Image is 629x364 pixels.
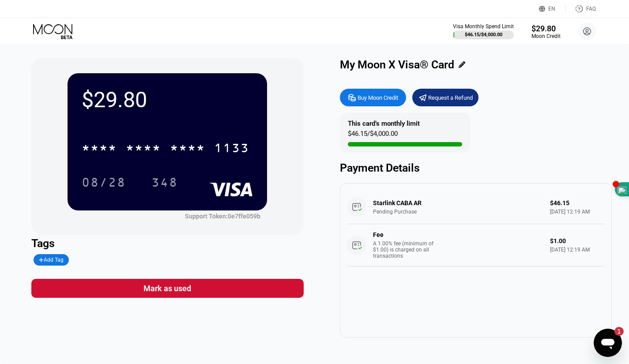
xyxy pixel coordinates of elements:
div: 348 [151,176,178,191]
div: Payment Details [340,161,612,174]
div: Add Tag [34,254,69,266]
div: 348 [145,171,185,193]
div: $46.15 / $4,000.00 [348,130,398,142]
div: FeeA 1.00% fee (minimum of $1.00) is charged on all transactions$1.00[DATE] 12:19 AM [347,224,605,266]
iframe: Button to launch messaging window, 1 unread message [594,329,622,357]
div: Visa Monthly Spend Limit$46.15/$4,000.00 [453,23,514,39]
div: This card’s monthly limit [348,120,420,128]
div: My Moon X Visa® Card [340,58,454,71]
div: Request a Refund [412,89,478,106]
div: Moon Credit [531,33,561,39]
div: $1.00 [550,237,605,244]
div: $29.80 [82,87,253,113]
div: Request a Refund [428,94,473,101]
div: Buy Moon Credit [340,89,406,106]
div: 1133 [214,142,249,156]
div: A 1.00% fee (minimum of $1.00) is charged on all transactions [373,240,439,259]
iframe: Number of unread messages [606,327,624,336]
div: FAQ [586,6,596,12]
div: $46.15 / $4,000.00 [465,32,502,38]
div: Support Token:0e7ffe059b [185,213,260,220]
div: FAQ [566,4,596,13]
div: Mark as used [31,279,303,298]
div: Tags [31,237,303,250]
div: Mark as used [143,283,191,293]
div: Add Tag [39,257,64,263]
div: $29.80 [531,24,561,33]
div: 08/28 [82,176,126,191]
div: Fee [373,231,435,238]
div: 08/28 [75,171,132,193]
div: EN [539,4,566,13]
div: $29.80Moon Credit [531,24,561,39]
div: EN [548,6,555,12]
div: Buy Moon Credit [358,94,398,101]
div: Visa Monthly Spend Limit [453,23,514,30]
div: Support Token: 0e7ffe059b [185,213,260,220]
div: [DATE] 12:19 AM [550,247,605,253]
